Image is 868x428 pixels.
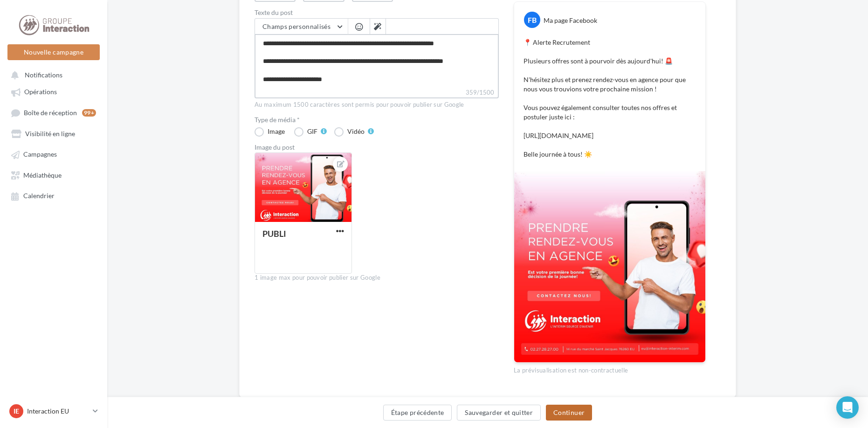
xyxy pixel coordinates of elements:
div: FB [524,12,540,28]
a: Opérations [6,83,102,100]
label: 359/1500 [255,88,499,98]
div: Au maximum 1500 caractères sont permis pour pouvoir publier sur Google [255,101,499,109]
div: Ma page Facebook [544,16,597,25]
a: Visibilité en ligne [6,125,102,142]
button: Sauvegarder et quitter [457,405,541,421]
div: La prévisualisation est non-contractuelle [514,363,706,375]
p: 📍 Alerte Recrutement Plusieurs offres sont à pourvoir dès aujourd'hui! 🚨 N'hésitez plus et prenez... [524,38,696,159]
span: Visibilité en ligne [25,130,75,138]
div: Vidéo [347,128,365,135]
span: Notifications [25,71,62,79]
a: Calendrier [6,187,102,204]
button: Champs personnalisés [255,19,348,35]
span: Campagnes [23,151,57,159]
div: Open Intercom Messenger [836,396,859,419]
button: Continuer [546,405,592,421]
div: 99+ [82,109,96,117]
div: Image [268,128,285,135]
span: Médiathèque [23,171,62,179]
a: Campagnes [6,145,102,162]
a: Médiathèque [6,166,102,183]
label: Texte du post [255,9,499,16]
a: IE Interaction EU [7,402,100,420]
div: GIF [307,128,317,135]
div: Image du post [255,144,499,151]
button: Étape précédente [383,405,452,421]
div: 1 image max pour pouvoir publier sur Google [255,274,499,282]
span: Boîte de réception [24,109,77,117]
div: PUBLI [262,228,286,239]
span: IE [14,407,19,416]
span: Calendrier [23,192,55,200]
a: Boîte de réception99+ [6,104,102,121]
p: Interaction EU [27,407,89,416]
label: Type de média * [255,117,499,123]
span: Opérations [24,88,57,96]
button: Nouvelle campagne [7,44,100,60]
span: Champs personnalisés [262,22,331,30]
